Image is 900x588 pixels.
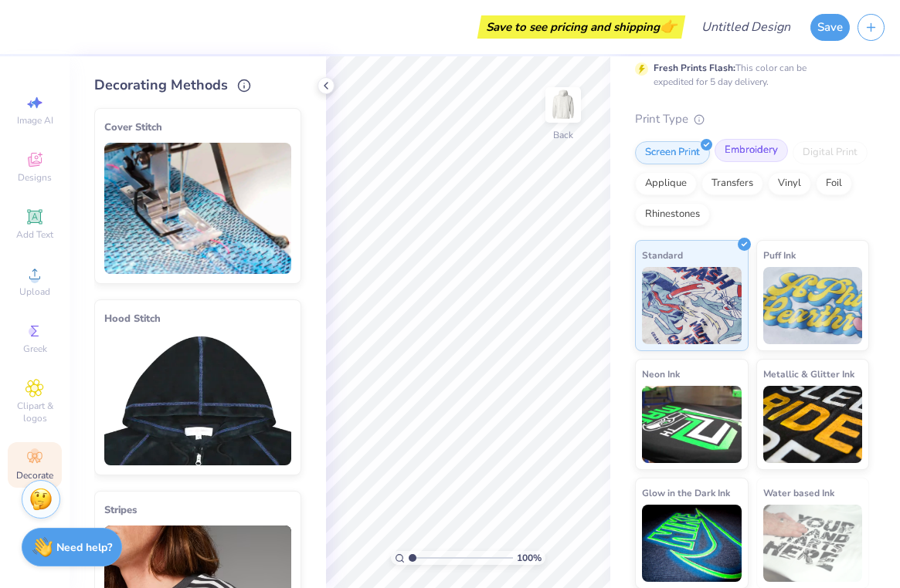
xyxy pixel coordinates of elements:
div: Screen Print [635,141,710,164]
img: Water based Ink [763,505,863,582]
div: Save to see pricing and shipping [481,15,681,39]
img: Puff Ink [763,267,863,344]
span: Standard [642,247,683,263]
input: Untitled Design [689,12,803,42]
span: Designs [18,171,52,184]
img: Glow in the Dark Ink [642,505,742,582]
div: Digital Print [793,141,868,164]
div: Rhinestones [635,203,710,226]
div: This color can be expedited for 5 day delivery. [654,61,844,89]
span: Image AI [17,114,53,127]
div: Decorating Methods [94,75,301,96]
div: Print Type [635,110,869,128]
img: Standard [642,267,742,344]
img: Metallic & Glitter Ink [763,386,863,463]
div: Embroidery [715,139,788,162]
span: Clipart & logos [8,400,62,424]
div: Stripes [104,501,291,519]
span: Metallic & Glitter Ink [763,366,854,382]
div: Applique [635,172,697,195]
div: Transfers [701,172,763,195]
span: 👉 [660,17,677,35]
span: Decorate [16,469,53,482]
span: Upload [19,286,50,298]
span: Glow in the Dark Ink [642,485,730,501]
div: Back [553,128,573,142]
img: Neon Ink [642,386,742,463]
img: Hood Stitch [104,334,291,465]
strong: Fresh Prints Flash: [654,62,735,74]
div: Vinyl [768,172,811,195]
div: Cover Stitch [104,118,291,137]
strong: Need help? [56,540,112,555]
span: Greek [23,343,47,355]
span: Puff Ink [763,247,796,263]
span: Neon Ink [642,366,680,382]
div: Foil [816,172,852,195]
button: Save [810,14,850,41]
span: 100 % [517,551,542,565]
span: Water based Ink [763,485,834,501]
span: Add Text [16,228,53,241]
img: Cover Stitch [104,143,291,274]
img: Back [548,90,579,120]
div: Hood Stitch [104,309,291,328]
